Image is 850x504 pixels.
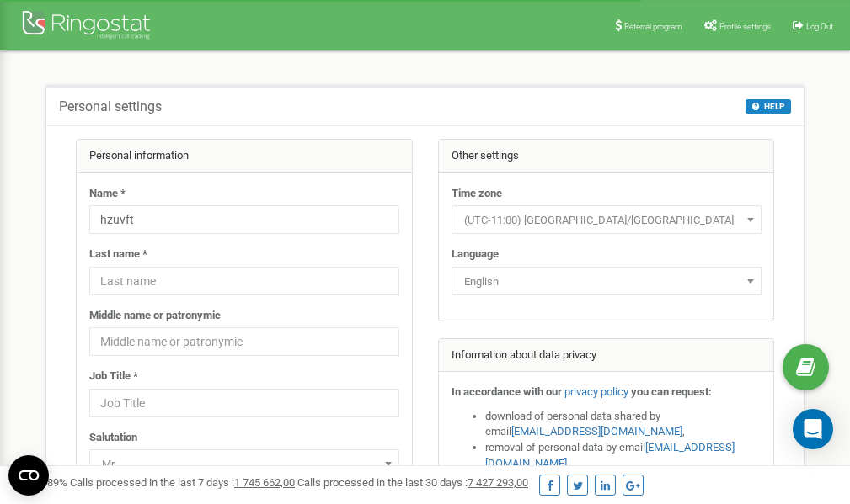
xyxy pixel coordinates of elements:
[297,476,528,489] span: Calls processed in the last 30 days :
[95,453,393,476] span: Mr.
[746,99,791,114] button: HELP
[89,430,137,446] label: Salutation
[485,409,762,440] li: download of personal data shared by email ,
[806,22,833,31] span: Log Out
[511,425,682,438] a: [EMAIL_ADDRESS][DOMAIN_NAME]
[452,385,562,398] strong: In accordance with our
[439,339,774,373] div: Information about data privacy
[719,22,771,31] span: Profile settings
[89,205,399,234] input: Name
[452,205,762,234] span: (UTC-11:00) Pacific/Midway
[59,99,162,114] h5: Personal settings
[89,247,147,263] label: Last name *
[77,140,412,173] div: Personal information
[452,247,499,263] label: Language
[624,22,682,31] span: Referral program
[564,385,628,398] a: privacy policy
[89,389,399,417] input: Job Title
[70,476,295,489] span: Calls processed in the last 7 days :
[8,455,49,496] button: Open CMP widget
[89,186,126,202] label: Name *
[468,476,528,489] u: 7 427 293,00
[89,369,138,385] label: Job Title *
[485,440,762,471] li: removal of personal data by email ,
[234,476,295,489] u: 1 745 662,00
[89,267,399,295] input: Last name
[457,270,756,294] span: English
[89,308,221,324] label: Middle name or patronymic
[457,209,756,232] span: (UTC-11:00) Pacific/Midway
[439,140,774,173] div: Other settings
[631,385,712,398] strong: you can request:
[793,409,833,449] div: Open Intercom Messenger
[452,186,502,202] label: Time zone
[452,267,762,295] span: English
[89,449,399,478] span: Mr.
[89,327,399,356] input: Middle name or patronymic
